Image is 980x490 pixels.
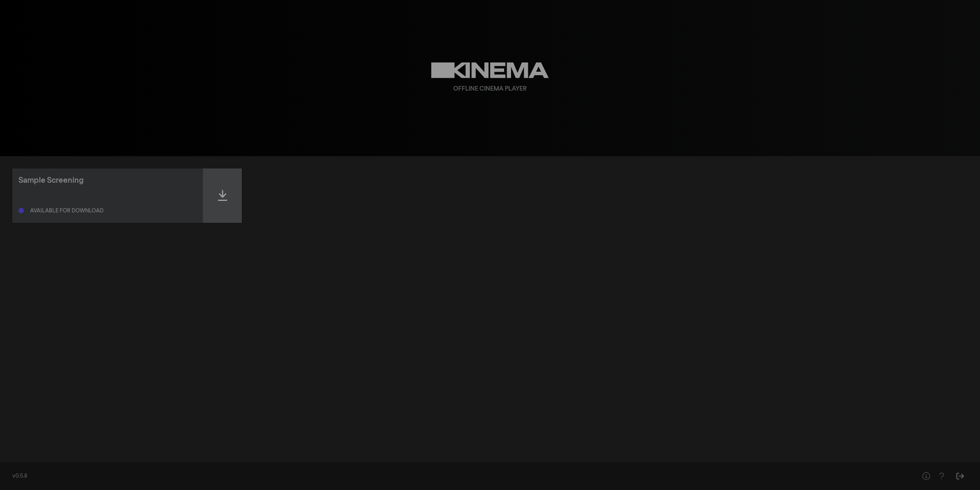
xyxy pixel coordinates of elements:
div: Offline Cinema Player [453,84,527,94]
button: Help [934,468,949,484]
button: Help [918,468,934,484]
div: v0.5.8 [12,472,903,480]
div: Available for download [30,208,104,214]
div: Sample Screening [18,175,84,186]
button: Sign Out [952,468,968,484]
